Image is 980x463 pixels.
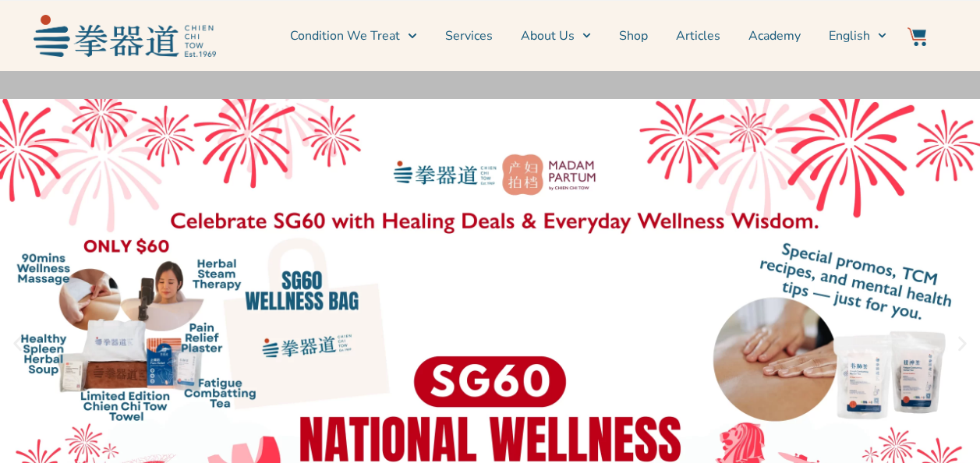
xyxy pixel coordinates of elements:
a: About Us [521,16,591,55]
a: Condition We Treat [290,16,416,55]
a: Shop [619,16,648,55]
a: Academy [748,16,801,55]
a: Services [445,16,493,55]
a: English [829,16,886,55]
nav: Menu [224,16,886,55]
div: Previous slide [8,334,27,354]
a: Articles [676,16,720,55]
div: Next slide [953,334,972,354]
span: English [829,27,870,45]
img: Website Icon-03 [907,27,926,46]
